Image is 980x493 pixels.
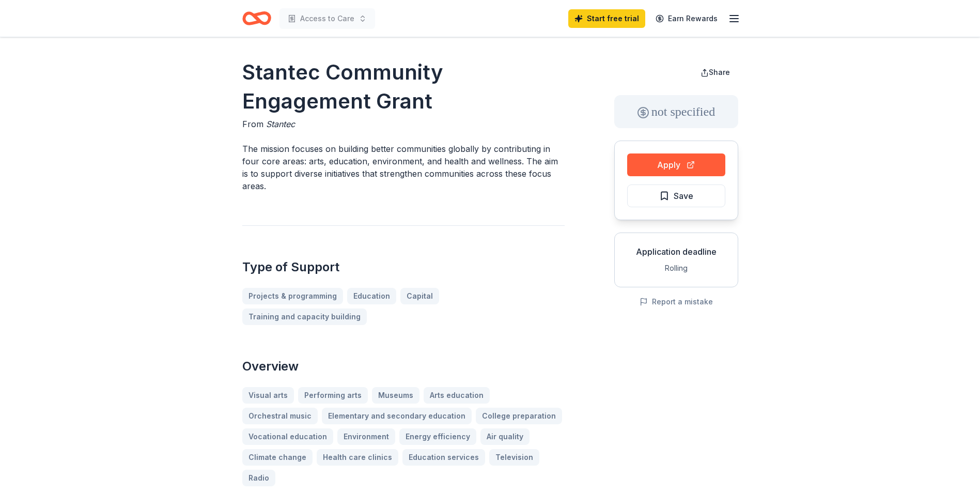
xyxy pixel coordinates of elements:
[674,189,693,203] span: Save
[568,9,645,28] a: Start free trial
[627,184,725,207] button: Save
[242,259,565,275] h2: Type of Support
[242,309,367,325] a: Training and capacity building
[242,6,271,30] a: Home
[623,245,729,258] div: Application deadline
[627,153,725,176] button: Apply
[242,358,565,375] h2: Overview
[623,262,729,274] div: Rolling
[242,58,565,116] h1: Stantec Community Engagement Grant
[400,288,439,304] a: Capital
[347,288,396,304] a: Education
[242,288,343,304] a: Projects & programming
[692,62,738,83] button: Share
[614,95,738,128] div: not specified
[709,68,730,76] span: Share
[279,8,375,29] button: Access to Care
[242,118,565,130] div: From
[300,12,354,25] span: Access to Care
[649,9,724,28] a: Earn Rewards
[266,119,295,129] span: Stantec
[242,143,565,192] p: The mission focuses on building better communities globally by contributing in four core areas: a...
[640,296,713,308] button: Report a mistake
